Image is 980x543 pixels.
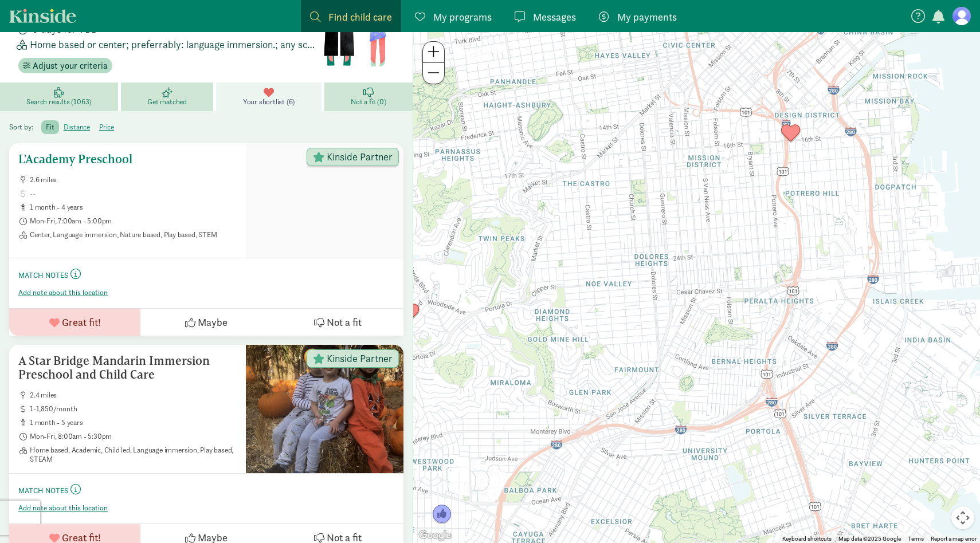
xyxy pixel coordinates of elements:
a: Report a map error [931,536,977,542]
small: Match Notes [18,486,68,495]
span: Adjust your criteria [33,59,108,73]
span: 2.4 miles [30,391,237,400]
span: Map data ©2025 Google [838,536,901,542]
span: Home based, Academic, Child led, Language immersion, Play based, STEAM [30,446,237,464]
span: 1 month - 4 years [30,203,237,212]
a: Open this area in Google Maps (opens a new window) [416,528,454,543]
span: 1 month - 5 years [30,418,237,427]
label: fit [41,120,58,134]
span: Mon-Fri, 8:00am - 5:30pm [30,432,237,441]
span: Not a fit [327,314,362,330]
span: Maybe [198,314,228,330]
small: Match Notes [18,270,68,280]
h5: L'Academy Preschool [18,152,237,166]
button: Not a fit [272,309,403,336]
span: My programs [433,9,492,25]
div: Click to see details [781,124,801,143]
a: Kinside [9,9,76,23]
a: Get matched [121,82,217,111]
label: distance [59,120,95,134]
label: price [95,120,119,134]
button: Adjust your criteria [18,58,112,74]
button: Map camera controls [951,506,974,529]
span: Your shortlist (6) [243,97,295,107]
span: Not a fit (0) [351,97,386,107]
span: Home based or center; preferrably: language immersion.; any schedule type [30,37,319,52]
span: Get matched [147,97,187,107]
span: Sort by: [9,122,40,132]
span: Find child care [328,9,392,25]
span: Mon-Fri, 7:00am - 5:00pm [30,217,237,226]
span: Messages [533,9,576,25]
span: Search results (1063) [26,97,91,107]
a: Terms (opens in new tab) [908,536,924,542]
span: 2.6 miles [30,175,237,184]
h5: A Star Bridge Mandarin Immersion Preschool and Child Care [18,354,237,381]
span: Great fit! [62,314,101,330]
span: Kinside Partner [327,152,393,162]
span: My payments [617,9,677,25]
button: Keyboard shortcuts [782,535,832,543]
img: Google [416,528,454,543]
a: Not a fit (0) [324,82,413,111]
div: Click to see details [400,303,420,322]
span: Center, Language immersion, Nature based, Play based, STEM [30,230,237,239]
button: Maybe [140,309,272,336]
a: Your shortlist (6) [216,82,324,111]
span: Kinside Partner [327,353,393,364]
button: Add note about this location [18,288,108,297]
span: 1-1,850/month [30,404,237,414]
button: Add note about this location [18,503,108,513]
button: Great fit! [9,309,140,336]
div: Click to see details [432,505,452,524]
